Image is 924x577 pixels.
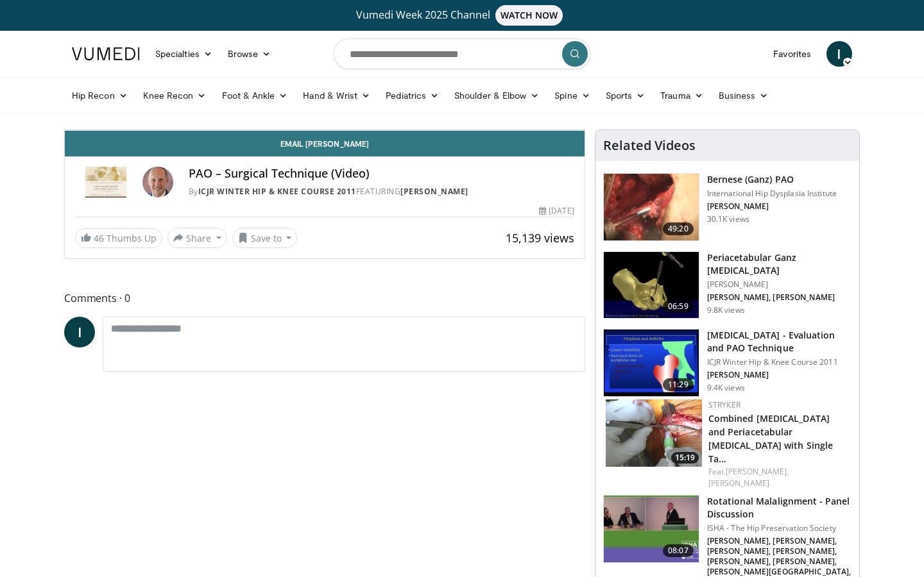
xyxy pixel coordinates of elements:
a: Specialties [148,41,220,67]
span: 15,139 views [506,230,574,246]
a: Pediatrics [378,83,447,108]
video-js: Video Player [65,130,585,131]
span: 49:20 [663,222,694,235]
a: Trauma [653,83,711,108]
h4: Related Videos [603,138,696,153]
a: Hip Recon [64,83,135,108]
a: I [64,317,95,347]
h3: Bernese (Ganz) PAO [707,173,837,186]
a: I [826,41,852,67]
img: db605aaa-8f3e-4b74-9e59-83a35179dada.150x105_q85_crop-smart_upscale.jpg [604,252,699,319]
h3: Periacetabular Ganz [MEDICAL_DATA] [707,251,851,277]
div: Feat. [708,466,849,489]
img: Clohisy_PAO_1.png.150x105_q85_crop-smart_upscale.jpg [604,174,699,240]
a: Favorites [766,41,819,67]
span: 11:29 [663,378,694,391]
p: 9.8K views [707,305,745,315]
div: [DATE] [539,205,574,217]
p: 30.1K views [707,214,749,224]
button: Save to [232,228,298,248]
a: Foot & Ankle [214,83,296,108]
span: 46 [94,232,104,244]
a: [PERSON_NAME] [400,186,468,197]
a: Combined [MEDICAL_DATA] and Periacetabular [MEDICAL_DATA] with Single Ta… [708,412,834,465]
a: Browse [220,41,279,67]
a: Shoulder & Elbow [447,83,547,108]
a: Sports [598,83,653,108]
input: Search topics, interventions [334,38,590,69]
img: 297930_0000_1.png.150x105_q85_crop-smart_upscale.jpg [604,330,699,396]
p: ICJR Winter Hip & Knee Course 2011 [707,357,851,367]
a: ICJR Winter Hip & Knee Course 2011 [198,186,356,197]
a: Vumedi Week 2025 ChannelWATCH NOW [74,5,850,26]
div: By FEATURING [189,186,574,197]
img: VuMedi Logo [72,47,140,60]
a: Business [711,83,776,108]
p: [PERSON_NAME] [707,280,851,290]
img: 68e87346-f5b9-4ec7-a4b4-d99762ad16de.150x105_q85_crop-smart_upscale.jpg [604,496,699,562]
p: International Hip Dysplasia Institute [707,188,837,199]
span: WATCH NOW [495,5,563,26]
img: ICJR Winter Hip & Knee Course 2011 [75,167,137,197]
a: 11:29 [MEDICAL_DATA] - Evaluation and PAO Technique ICJR Winter Hip & Knee Course 2011 [PERSON_NA... [603,329,851,397]
h3: Rotational Malalignment - Panel Discussion [707,495,851,521]
p: ISHA - The Hip Preservation Society [707,523,851,533]
a: 15:19 [606,399,702,467]
a: 49:20 Bernese (Ganz) PAO International Hip Dysplasia Institute [PERSON_NAME] 30.1K views [603,173,851,241]
a: Hand & Wrist [295,83,378,108]
span: 08:07 [663,544,694,557]
a: [PERSON_NAME], [726,466,789,477]
p: [PERSON_NAME] [707,201,837,212]
img: 57874994-f324-4126-a1d1-641caa1ad672.150x105_q85_crop-smart_upscale.jpg [606,399,702,467]
h3: [MEDICAL_DATA] - Evaluation and PAO Technique [707,329,851,355]
a: 06:59 Periacetabular Ganz [MEDICAL_DATA] [PERSON_NAME] [PERSON_NAME], [PERSON_NAME] 9.8K views [603,251,851,319]
span: 06:59 [663,300,694,313]
a: Email [PERSON_NAME] [65,131,585,156]
span: Comments 0 [64,290,585,306]
p: [PERSON_NAME] [707,370,851,380]
img: Avatar [142,167,173,197]
a: 46 Thumbs Up [75,228,162,248]
p: 9.4K views [707,383,745,393]
span: 15:19 [671,452,699,464]
h4: PAO – Surgical Technique (Video) [189,167,574,181]
a: [PERSON_NAME] [708,478,769,489]
a: Stryker [708,399,740,410]
a: Knee Recon [135,83,214,108]
a: Spine [547,83,597,108]
p: [PERSON_NAME], [PERSON_NAME] [707,292,851,303]
button: Share [167,228,227,248]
